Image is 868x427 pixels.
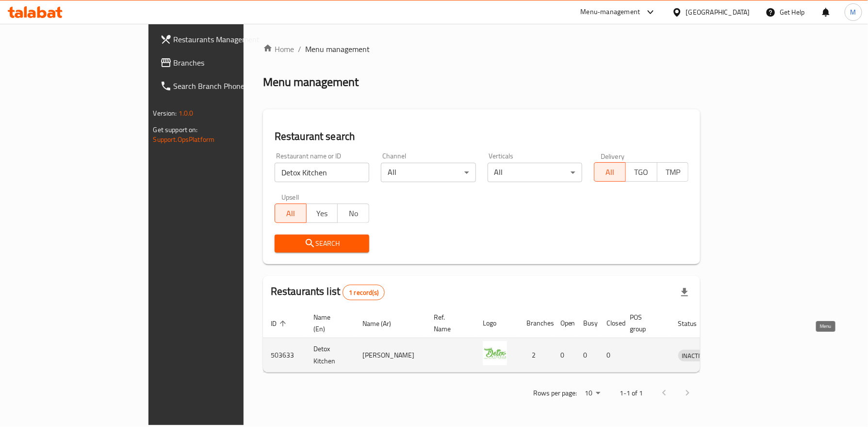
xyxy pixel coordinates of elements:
div: Rows per page: [581,386,604,401]
button: TMP [657,162,689,182]
td: 0 [553,338,576,373]
span: 1.0.0 [179,107,194,120]
span: Restaurants Management [174,34,286,45]
th: Busy [576,308,599,338]
p: 1-1 of 1 [620,387,643,399]
nav: breadcrumb [263,43,701,55]
button: Search [275,235,369,253]
span: All [598,165,622,179]
a: Search Branch Phone [152,74,294,98]
div: All [381,163,475,182]
span: Branches [174,57,286,68]
span: Search [282,238,361,250]
div: [GEOGRAPHIC_DATA] [686,7,750,17]
button: Yes [306,204,338,223]
a: Restaurants Management [152,28,294,51]
span: POS group [630,311,659,335]
span: ID [271,318,289,329]
h2: Menu management [263,74,359,90]
table: enhanced table [263,308,756,373]
span: All [279,206,303,221]
div: Export file [673,281,696,304]
p: Rows per page: [533,387,577,399]
span: Search Branch Phone [174,80,286,92]
th: Closed [599,308,622,338]
span: Name (Ar) [362,318,404,329]
span: TGO [630,165,654,179]
span: Version: [153,107,177,120]
a: Support.OpsPlatform [153,133,215,146]
td: Detox Kitchen [306,338,355,373]
label: Upsell [281,194,299,201]
th: Logo [475,308,519,338]
th: Branches [519,308,553,338]
td: 0 [599,338,622,373]
td: [PERSON_NAME] [355,338,426,373]
td: 0 [576,338,599,373]
span: 1 record(s) [343,288,384,297]
span: Get support on: [153,123,198,136]
h2: Restaurants list [271,284,385,300]
img: Detox Kitchen [483,341,507,365]
a: Branches [152,51,294,74]
li: / [298,43,301,55]
span: Status [678,318,710,329]
span: M [851,7,856,17]
span: Yes [311,206,334,221]
input: Search for restaurant name or ID.. [275,163,369,182]
div: All [488,163,582,182]
label: Delivery [601,153,625,159]
button: TGO [625,162,657,182]
span: Ref. Name [434,311,463,335]
h2: Restaurant search [275,129,689,144]
button: No [337,204,369,223]
span: Menu management [305,43,370,55]
button: All [594,162,626,182]
span: TMP [661,165,685,179]
span: INACTIVE [678,350,711,361]
td: 2 [519,338,553,373]
span: Name (En) [313,311,343,335]
th: Open [553,308,576,338]
span: No [342,206,365,221]
div: Menu-management [581,6,640,18]
button: All [275,204,307,223]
